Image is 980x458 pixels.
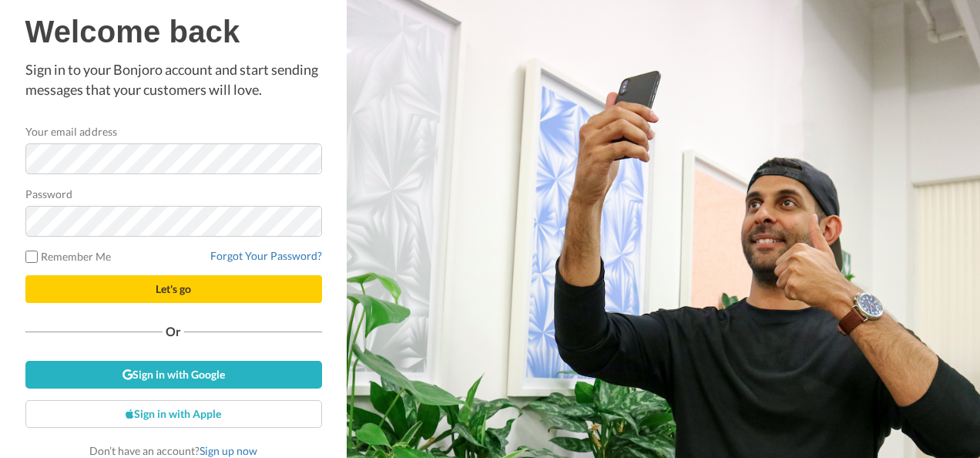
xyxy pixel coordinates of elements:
[25,123,117,140] label: Your email address
[25,186,73,202] label: Password
[25,251,38,263] input: Remember Me
[210,249,322,262] a: Forgot Your Password?
[25,275,322,303] button: Let's go
[163,326,184,337] span: Or
[25,15,322,49] h1: Welcome back
[156,282,191,295] span: Let's go
[25,361,322,389] a: Sign in with Google
[25,248,112,264] label: Remember Me
[89,444,257,457] span: Don’t have an account?
[25,400,322,428] a: Sign in with Apple
[25,60,322,99] p: Sign in to your Bonjoro account and start sending messages that your customers will love.
[200,444,257,457] a: Sign up now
